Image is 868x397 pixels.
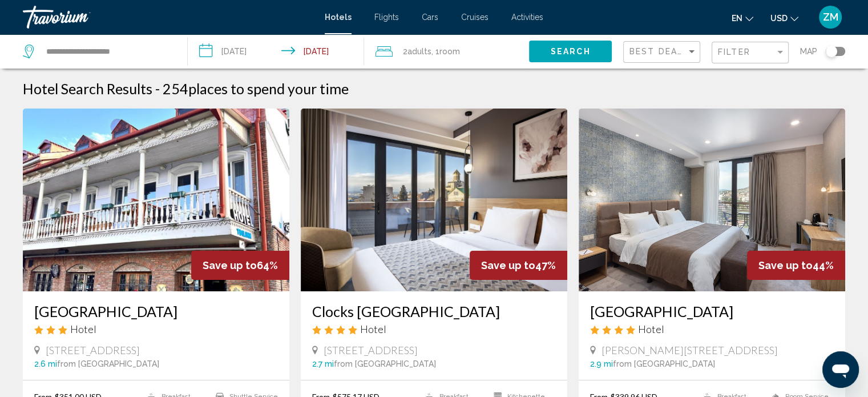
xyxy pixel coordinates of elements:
span: Best Deals [629,47,689,56]
button: Search [529,41,612,62]
div: 4 star Hotel [590,323,834,335]
span: 2.6 mi [34,359,57,368]
span: , 1 [431,43,460,59]
img: Hotel image [301,109,567,291]
span: 2.7 mi [312,359,334,368]
div: 64% [191,251,289,280]
span: [STREET_ADDRESS] [46,344,140,356]
span: Room [439,47,460,56]
iframe: Кнопка запуска окна обмена сообщениями [822,351,859,388]
span: 2.9 mi [590,359,613,368]
a: Cruises [461,13,488,22]
button: Travelers: 2 adults, 0 children [364,34,529,69]
span: [STREET_ADDRESS] [324,344,418,356]
span: Map [800,43,817,59]
span: from [GEOGRAPHIC_DATA] [57,359,159,368]
button: Filter [712,41,789,65]
div: 4 star Hotel [312,323,556,335]
span: USD [770,14,788,23]
button: Check-in date: Aug 11, 2025 Check-out date: Aug 14, 2025 [188,34,364,69]
span: ZM [823,11,838,23]
span: Save up to [203,259,257,271]
div: 44% [747,251,845,280]
span: from [GEOGRAPHIC_DATA] [334,359,436,368]
a: Cars [422,13,438,22]
h2: 254 [163,80,349,97]
a: [GEOGRAPHIC_DATA] [590,303,834,320]
button: User Menu [815,5,845,29]
h1: Hotel Search Results [23,80,152,97]
span: Search [551,47,591,57]
img: Hotel image [579,109,845,291]
span: from [GEOGRAPHIC_DATA] [613,359,715,368]
button: Toggle map [817,46,845,57]
mat-select: Sort by [629,47,697,57]
a: Travorium [23,6,313,29]
a: Activities [511,13,543,22]
span: Save up to [481,259,535,271]
span: places to spend your time [188,80,349,97]
div: 3 star Hotel [34,323,278,335]
span: Save up to [758,259,813,271]
span: [PERSON_NAME][STREET_ADDRESS] [601,344,778,356]
span: 2 [403,43,431,59]
a: [GEOGRAPHIC_DATA] [34,303,278,320]
button: Change currency [770,10,798,26]
span: Adults [407,47,431,56]
a: Hotels [325,13,352,22]
span: Hotel [360,323,386,335]
span: en [732,14,742,23]
span: Hotel [70,323,96,335]
button: Change language [732,10,753,26]
div: 47% [470,251,567,280]
img: Hotel image [23,109,289,291]
a: Flights [374,13,399,22]
a: Clocks [GEOGRAPHIC_DATA] [312,303,556,320]
span: - [155,80,160,97]
span: Hotel [638,323,664,335]
span: Filter [718,47,750,57]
